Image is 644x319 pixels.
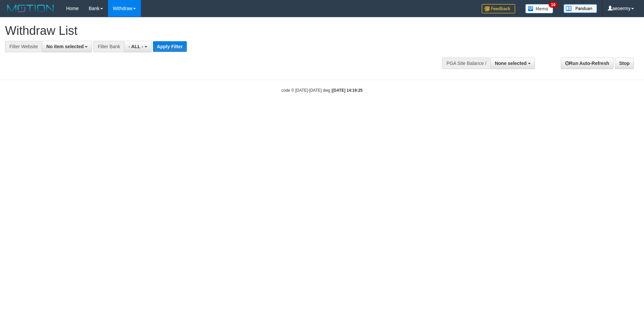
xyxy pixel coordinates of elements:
a: Stop [615,58,634,69]
img: panduan.png [563,4,597,13]
div: Filter Website [5,41,42,52]
img: Feedback.jpg [482,4,515,13]
span: None selected [495,61,527,66]
button: - ALL - [124,41,151,52]
img: MOTION_logo.png [5,3,56,13]
button: No item selected [42,41,92,52]
h1: Withdraw List [5,24,423,37]
button: None selected [490,58,535,69]
span: 10 [549,2,558,8]
div: Filter Bank [93,41,124,52]
img: Button%20Memo.svg [525,4,553,13]
small: code © [DATE]-[DATE] dwg | [281,88,363,93]
button: Apply Filter [153,41,187,52]
div: PGA Site Balance / [442,58,490,69]
span: No item selected [46,44,84,49]
span: - ALL - [128,44,143,49]
a: Run Auto-Refresh [561,58,613,69]
strong: [DATE] 14:19:25 [332,88,363,93]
